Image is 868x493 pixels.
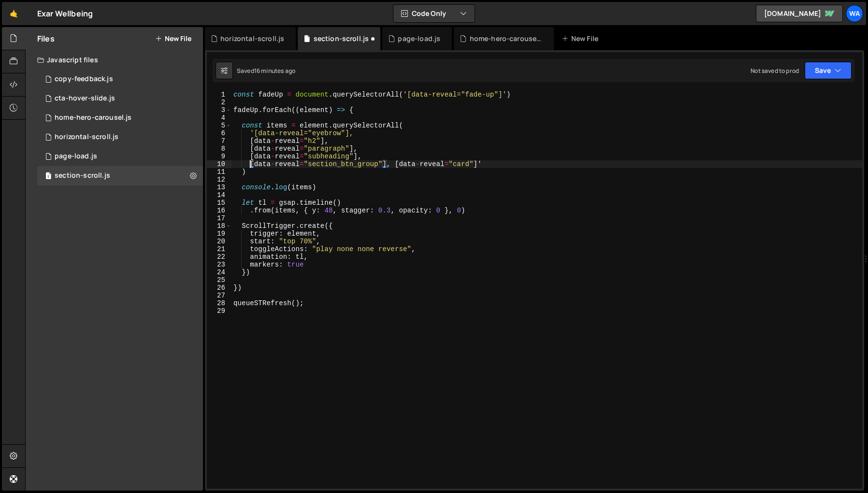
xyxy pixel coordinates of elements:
[37,89,203,108] div: 16122/44019.js
[207,253,231,261] div: 22
[207,114,231,122] div: 4
[207,261,231,268] div: 23
[207,137,231,145] div: 7
[207,245,231,253] div: 21
[207,168,231,176] div: 11
[207,160,231,168] div: 10
[398,34,440,43] div: page-load.js
[207,122,231,129] div: 5
[207,145,231,153] div: 8
[207,268,231,276] div: 24
[562,34,602,43] div: New File
[846,5,863,22] a: wa
[37,108,203,127] div: 16122/43585.js
[393,5,475,22] button: Code Only
[237,67,295,75] div: Saved
[207,99,231,106] div: 2
[207,307,231,315] div: 29
[220,34,284,43] div: horizontal-scroll.js
[207,292,231,299] div: 27
[37,70,203,89] div: 16122/43314.js
[45,173,51,181] span: 1
[207,207,231,214] div: 16
[751,67,799,75] div: Not saved to prod
[2,2,26,25] a: 🤙
[207,238,231,245] div: 20
[207,299,231,307] div: 28
[207,183,231,191] div: 13
[155,35,191,42] button: New File
[805,62,852,79] button: Save
[37,8,93,19] div: Exar Wellbeing
[207,284,231,292] div: 26
[207,222,231,230] div: 18
[26,50,203,70] div: Javascript files
[207,199,231,207] div: 15
[207,230,231,238] div: 19
[55,152,97,161] div: page-load.js
[37,166,203,185] div: section-scroll.js
[314,34,369,43] div: section-scroll.js
[55,133,118,141] div: horizontal-scroll.js
[55,94,115,103] div: cta-hover-slide.js
[207,91,231,99] div: 1
[207,106,231,114] div: 3
[207,276,231,284] div: 25
[37,127,203,147] div: horizontal-scroll.js
[470,34,542,43] div: home-hero-carousel.js
[207,129,231,137] div: 6
[55,75,113,84] div: copy-feedback.js
[207,214,231,222] div: 17
[207,153,231,160] div: 9
[207,191,231,199] div: 14
[55,171,110,180] div: section-scroll.js
[37,147,203,166] div: 16122/44105.js
[756,5,843,22] a: [DOMAIN_NAME]
[37,33,55,44] h2: Files
[207,176,231,183] div: 12
[55,113,131,122] div: home-hero-carousel.js
[254,67,295,75] div: 16 minutes ago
